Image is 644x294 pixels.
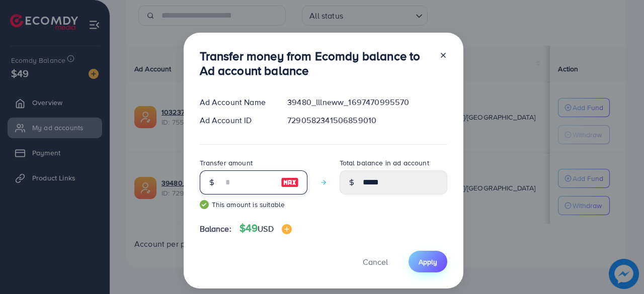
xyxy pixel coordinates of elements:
h3: Transfer money from Ecomdy balance to Ad account balance [200,49,431,78]
img: image [281,176,299,188]
img: image [282,224,292,234]
span: Cancel [363,256,388,267]
div: Ad Account Name [192,96,280,108]
label: Transfer amount [200,158,253,168]
div: 39480_lllneww_1697470995570 [279,96,455,108]
div: Ad Account ID [192,115,280,126]
span: Apply [419,257,437,267]
small: This amount is suitable [200,200,307,210]
label: Total balance in ad account [340,158,429,168]
span: USD [258,223,273,234]
div: 7290582341506859010 [279,115,455,126]
h4: $49 [239,222,292,235]
button: Apply [409,251,447,272]
img: guide [200,200,209,209]
span: Balance: [200,223,231,235]
button: Cancel [350,251,400,272]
